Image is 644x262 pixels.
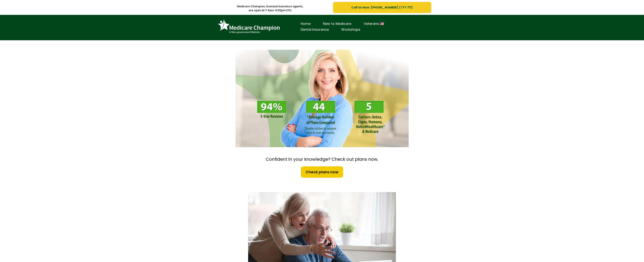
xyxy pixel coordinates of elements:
[351,5,413,10] span: Call Us Now: [PHONE_NUMBER] (TTY 711)
[300,166,344,178] a: Check plans now
[213,8,328,12] p: are open M-F 8am-5:30pm ETD.
[213,5,328,8] p: Medicare Champion, licensed insurance agents,
[333,2,431,13] a: Call Us Now: 1-833-823-1990 (TTY 711)
[357,21,390,27] a: Veterans 🇺🇸
[294,21,317,27] a: Home
[306,169,338,175] span: Check plans now
[234,157,411,162] h2: Confident in your knowledge? Check out plans now.
[335,27,366,33] a: Workshops
[216,18,282,36] img: Brand Logo
[294,27,335,33] a: Dental Insurance
[317,21,357,27] a: New to Medicare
